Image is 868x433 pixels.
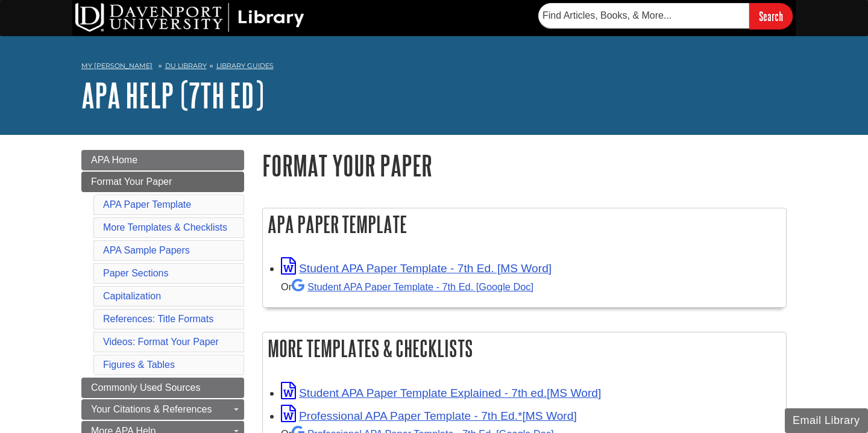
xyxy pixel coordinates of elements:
[81,58,787,77] nav: breadcrumb
[81,76,264,114] a: APA Help (7th Ed)
[749,3,793,29] input: Search
[263,208,786,240] h2: APA Paper Template
[281,262,552,275] a: Link opens in new window
[281,410,577,422] a: Link opens in new window
[262,150,787,181] h1: Format Your Paper
[81,399,244,420] a: Your Citations & References
[103,268,169,278] a: Paper Sections
[81,61,153,71] a: My [PERSON_NAME]
[281,387,601,399] a: Link opens in new window
[103,199,191,210] a: APA Paper Template
[281,281,533,292] small: Or
[91,176,172,187] span: Format Your Paper
[538,3,749,28] input: Find Articles, Books, & More...
[91,155,137,165] span: APA Home
[165,61,207,70] a: DU Library
[81,172,244,192] a: Format Your Paper
[263,332,786,364] h2: More Templates & Checklists
[81,378,244,398] a: Commonly Used Sources
[91,382,200,393] span: Commonly Used Sources
[103,360,175,370] a: Figures & Tables
[103,245,190,255] a: APA Sample Papers
[292,281,533,292] a: Student APA Paper Template - 7th Ed. [Google Doc]
[75,3,304,32] img: DU Library
[81,150,244,170] a: APA Home
[91,404,212,414] span: Your Citations & References
[785,408,868,433] button: Email Library
[103,337,219,347] a: Videos: Format Your Paper
[103,222,227,232] a: More Templates & Checklists
[538,3,793,29] form: Searches DU Library's articles, books, and more
[103,314,213,324] a: References: Title Formats
[103,291,161,301] a: Capitalization
[216,61,274,70] a: Library Guides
